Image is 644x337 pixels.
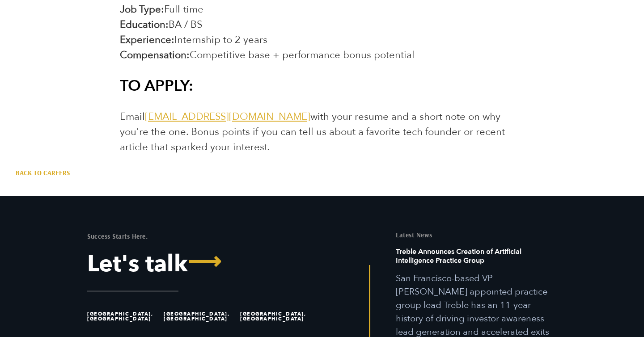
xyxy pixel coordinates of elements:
[169,18,202,31] span: BA / BS
[145,110,310,123] a: [EMAIL_ADDRESS][DOMAIN_NAME]
[174,33,267,46] span: Internship to 2 years
[87,253,315,276] a: Let's Talk
[120,33,174,46] b: Experience:
[188,250,221,274] span: ⟶
[120,3,164,16] b: Job Type:
[240,303,313,330] li: [GEOGRAPHIC_DATA], [GEOGRAPHIC_DATA]
[396,232,557,238] h5: Latest News
[120,110,505,154] span: Email with your resume and a short note on why you're the one. Bonus points if you can tell us ab...
[16,168,70,177] a: Back to Careers
[190,48,415,62] span: Competitive base + performance bonus potential
[87,232,148,240] mark: Success Starts Here.
[164,3,203,16] span: Full-time
[120,18,169,31] b: Education:
[120,76,193,96] b: TO APPLY:
[164,303,236,330] li: [GEOGRAPHIC_DATA], [GEOGRAPHIC_DATA]
[120,48,190,62] b: Compensation:
[87,303,160,330] li: [GEOGRAPHIC_DATA], [GEOGRAPHIC_DATA]
[396,247,557,272] h6: Treble Announces Creation of Artificial Intelligence Practice Group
